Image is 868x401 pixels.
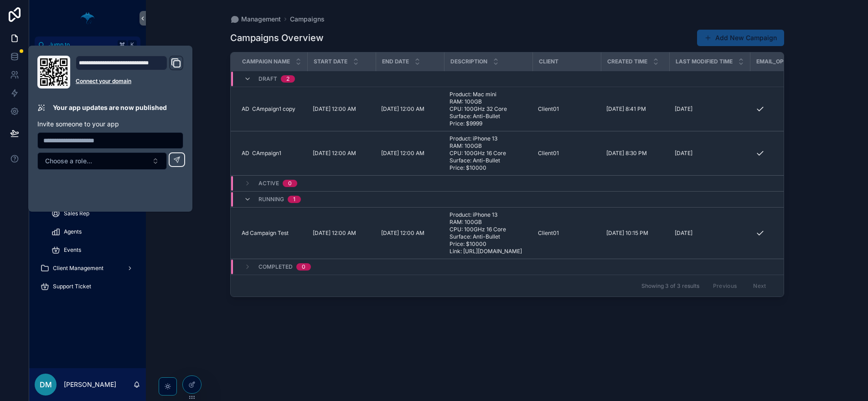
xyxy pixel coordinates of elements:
a: Events [46,242,140,258]
a: Sales Rep [46,205,140,222]
span: DM [40,379,52,390]
a: [DATE] 12:00 AM [313,105,370,113]
button: Select Button [37,152,167,170]
a: [DATE] 10:15 PM [606,229,664,237]
span: [DATE] 12:00 AM [381,105,424,113]
a: AD CAmpaign1 [242,150,302,157]
span: Showing 3 of 3 results [641,282,699,290]
span: AD CAmpaign1 [242,150,281,157]
a: Campaigns [290,15,325,24]
span: [DATE] 12:00 AM [381,229,424,237]
span: Client01 [538,229,559,237]
a: [DATE] 8:41 PM [606,105,664,113]
a: Support Ticket [35,278,140,295]
p: Your app updates are now published [53,103,167,112]
span: Running [258,196,284,203]
span: [DATE] 8:30 PM [606,150,647,157]
a: [DATE] [675,105,744,113]
span: Campaign Name [242,58,290,65]
span: Client01 [538,105,559,113]
span: Agents [64,228,82,235]
button: Jump to...K [35,36,140,53]
span: Created Time [607,58,647,65]
div: 2 [286,75,289,83]
div: 0 [302,263,305,271]
span: [DATE] 12:00 AM [313,229,356,237]
a: [DATE] 12:00 AM [381,229,439,237]
a: Ad Campaign Test [242,229,302,237]
a: Management [230,15,281,24]
button: Add New Campaign [697,30,784,46]
span: [DATE] 10:15 PM [606,229,648,237]
span: Support Ticket [53,283,91,290]
span: [DATE] 12:00 AM [381,150,424,157]
a: [DATE] [675,150,744,157]
span: Ad Campaign Test [242,229,289,237]
p: Invite someone to your app [37,120,183,129]
div: 0 [288,180,292,187]
span: [DATE] [675,229,692,237]
a: Client Management [35,260,140,276]
span: Completed [258,263,293,271]
span: [DATE] [675,105,692,113]
span: Events [64,246,81,254]
span: Management [241,15,281,24]
span: Client Management [53,265,103,272]
span: Active [258,180,279,187]
span: K [129,41,136,48]
a: Agents [46,224,140,240]
a: [DATE] 12:00 AM [313,229,370,237]
div: 1 [293,196,295,203]
span: [DATE] 12:00 AM [313,150,356,157]
span: Start Date [314,58,347,65]
span: [DATE] [675,150,692,157]
span: Client01 [538,150,559,157]
span: Client [539,58,558,65]
span: [DATE] 12:00 AM [313,105,356,113]
a: Product: Mac mini RAM: 100GB CPU: 100GHz 32 Core Surface: Anti-Bullet Price: $9999 [449,91,527,127]
a: [DATE] 12:00 AM [381,105,439,113]
a: Client01 [538,229,595,237]
span: AD CAmpaign1 copy [242,105,295,113]
a: AD CAmpaign1 copy [242,105,302,113]
h1: Campaigns Overview [230,31,324,44]
span: [DATE] 8:41 PM [606,105,646,113]
span: Draft [258,75,277,83]
span: Email_opt_in [756,58,795,65]
a: [DATE] 12:00 AM [381,150,439,157]
span: End Date [382,58,409,65]
a: Product: iPhone 13 RAM: 100GB CPU: 100GHz 16 Core Surface: Anti-Bullet Price: $10000 Link: [URL][... [449,211,527,255]
p: [PERSON_NAME] [64,380,116,389]
div: Domain and Custom Link [76,56,183,89]
span: Last Modified Time [676,58,733,65]
a: [DATE] 12:00 AM [313,150,370,157]
a: [DATE] 8:30 PM [606,150,664,157]
span: Description [450,58,487,65]
a: [DATE] [675,229,744,237]
a: Client01 [538,150,595,157]
img: App logo [80,11,95,26]
a: Client01 [538,105,595,113]
span: Jump to... [49,41,114,48]
span: Sales Rep [64,210,89,217]
a: Connect your domain [76,78,183,85]
span: Choose a role... [45,156,92,166]
a: Product: iPhone 13 RAM: 100GB CPU: 100GHz 16 Core Surface: Anti-Bullet Price: $10000 [449,135,527,172]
